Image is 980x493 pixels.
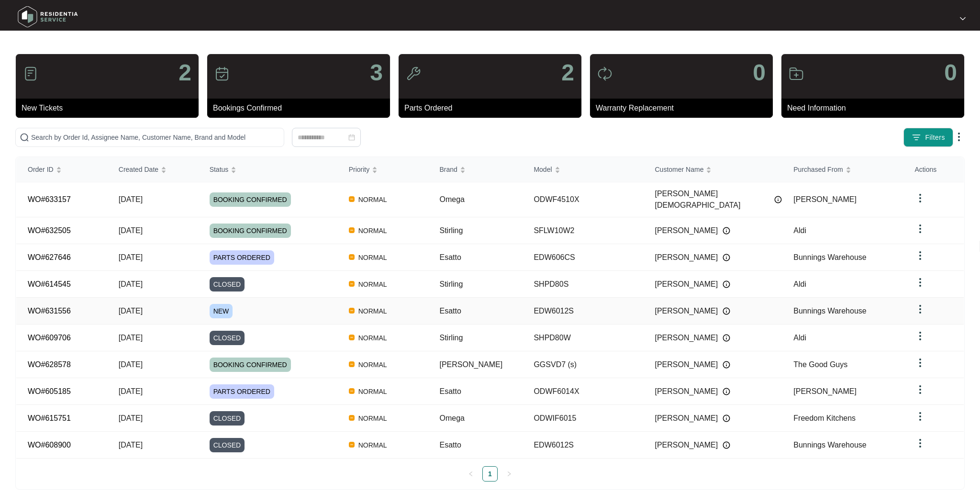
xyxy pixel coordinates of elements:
[440,414,465,422] span: Omega
[23,66,38,81] img: icon
[355,413,391,424] span: NORMAL
[178,61,191,84] p: 2
[789,66,804,81] img: icon
[522,298,643,325] td: EDW6012S
[440,226,463,235] span: Stirling
[440,441,461,449] span: Esatto
[522,244,643,271] td: EDW606CS
[349,388,355,394] img: Vercel Logo
[406,66,421,81] img: icon
[723,334,730,342] img: Info icon
[119,226,143,235] span: [DATE]
[506,471,512,477] span: right
[213,102,390,114] p: Bookings Confirmed
[355,359,391,370] span: NORMAL
[349,415,355,421] img: Vercel Logo
[428,157,523,182] th: Brand
[793,164,843,175] span: Purchased From
[793,334,806,342] span: Aldi
[355,386,391,397] span: NORMAL
[793,307,866,315] span: Bunnings Warehouse
[793,226,806,235] span: Aldi
[914,384,926,395] img: dropdown arrow
[723,361,730,369] img: Info icon
[463,466,479,482] li: Previous Page
[355,332,391,344] span: NORMAL
[210,411,245,426] span: CLOSED
[198,157,337,182] th: Status
[355,305,391,317] span: NORMAL
[463,466,479,482] button: left
[903,157,964,182] th: Actions
[210,224,291,238] span: BOOKING CONFIRMED
[793,280,806,288] span: Aldi
[349,361,355,367] img: Vercel Logo
[28,360,71,369] a: WO#628578
[349,335,355,340] img: Vercel Logo
[349,308,355,314] img: Vercel Logo
[914,303,926,315] img: dropdown arrow
[723,227,730,235] img: Info icon
[655,305,718,317] span: [PERSON_NAME]
[349,254,355,260] img: Vercel Logo
[355,439,391,451] span: NORMAL
[723,388,730,395] img: Info icon
[655,225,718,236] span: [PERSON_NAME]
[28,414,71,422] a: WO#615751
[522,217,643,244] td: SFLW10W2
[522,325,643,351] td: SHPD80W
[655,164,704,175] span: Customer Name
[912,133,921,142] img: filter icon
[522,378,643,405] td: ODWF6014X
[355,194,391,205] span: NORMAL
[596,102,773,114] p: Warranty Replacement
[723,307,730,315] img: Info icon
[903,128,953,147] button: filter iconFilters
[28,307,71,315] a: WO#631556
[349,227,355,233] img: Vercel Logo
[349,442,355,448] img: Vercel Logo
[960,16,966,21] img: dropdown arrow
[119,387,143,395] span: [DATE]
[914,330,926,342] img: dropdown arrow
[914,250,926,261] img: dropdown arrow
[723,415,730,422] img: Info icon
[355,252,391,263] span: NORMAL
[440,307,461,315] span: Esatto
[28,164,54,175] span: Order ID
[28,280,71,288] a: WO#614545
[28,387,71,395] a: WO#605185
[501,466,517,482] button: right
[440,280,463,288] span: Stirling
[119,414,143,422] span: [DATE]
[655,439,718,451] span: [PERSON_NAME]
[210,331,245,345] span: CLOSED
[210,304,233,318] span: NEW
[953,131,965,143] img: dropdown arrow
[468,471,474,477] span: left
[723,280,730,288] img: Info icon
[793,414,856,422] span: Freedom Kitchens
[440,253,461,261] span: Esatto
[349,196,355,202] img: Vercel Logo
[522,271,643,298] td: SHPD80S
[501,466,517,482] li: Next Page
[404,102,581,114] p: Parts Ordered
[119,195,143,203] span: [DATE]
[440,387,461,395] span: Esatto
[723,441,730,449] img: Info icon
[210,384,274,399] span: PARTS ORDERED
[440,360,503,369] span: [PERSON_NAME]
[655,332,718,344] span: [PERSON_NAME]
[210,358,291,372] span: BOOKING CONFIRMED
[793,253,866,261] span: Bunnings Warehouse
[753,61,766,84] p: 0
[355,279,391,290] span: NORMAL
[337,157,428,182] th: Priority
[914,437,926,449] img: dropdown arrow
[28,441,71,449] a: WO#608900
[793,387,857,395] span: [PERSON_NAME]
[655,413,718,424] span: [PERSON_NAME]
[119,334,143,342] span: [DATE]
[119,441,143,449] span: [DATE]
